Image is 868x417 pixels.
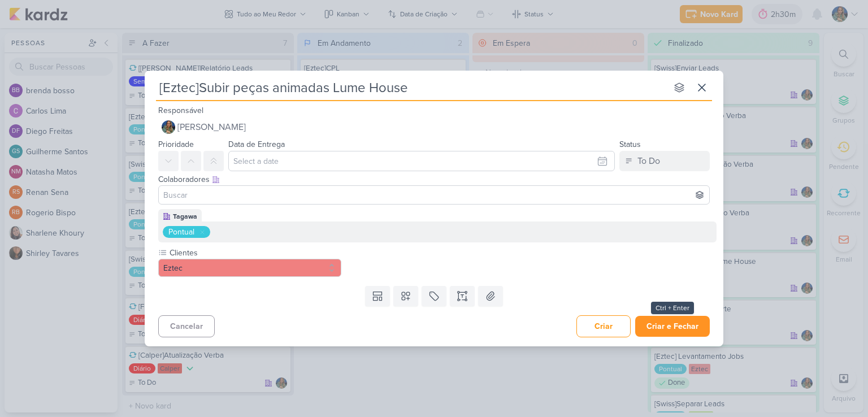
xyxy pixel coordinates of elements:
[173,211,197,221] div: Tagawa
[158,315,215,337] button: Cancelar
[168,226,194,238] div: Pontual
[651,302,694,314] div: Ctrl + Enter
[619,140,641,149] label: Status
[635,316,710,337] button: Criar e Fechar
[158,106,203,115] label: Responsável
[161,188,707,202] input: Buscar
[637,154,660,168] div: To Do
[156,77,667,98] input: Kard Sem Título
[228,151,615,171] input: Select a date
[619,151,710,171] button: To Do
[576,315,631,337] button: Criar
[158,140,194,149] label: Prioridade
[162,120,175,134] img: Isabella Gutierres
[228,140,285,149] label: Data de Entrega
[158,117,710,137] button: [PERSON_NAME]
[158,259,341,277] button: Eztec
[158,173,710,185] div: Colaboradores
[168,247,341,259] label: Clientes
[177,120,246,134] span: [PERSON_NAME]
